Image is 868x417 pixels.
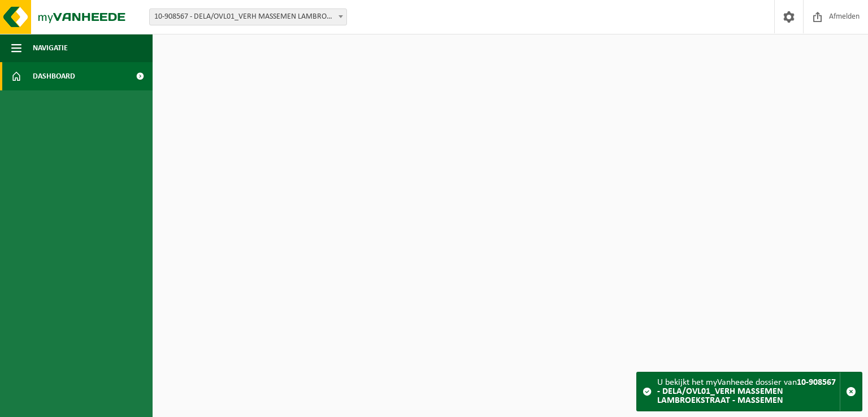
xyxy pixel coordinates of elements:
[150,9,346,25] span: 10-908567 - DELA/OVL01_VERH MASSEMEN LAMBROEKSTRAAT - MASSEMEN
[33,62,75,90] span: Dashboard
[33,34,68,62] span: Navigatie
[657,372,840,411] div: U bekijkt het myVanheede dossier van
[657,378,836,405] strong: 10-908567 - DELA/OVL01_VERH MASSEMEN LAMBROEKSTRAAT - MASSEMEN
[149,8,347,25] span: 10-908567 - DELA/OVL01_VERH MASSEMEN LAMBROEKSTRAAT - MASSEMEN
